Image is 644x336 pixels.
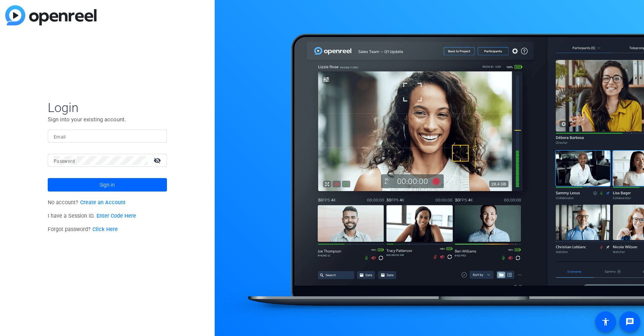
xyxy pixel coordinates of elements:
[601,317,610,326] mat-icon: accessibility
[100,175,115,194] span: Sign in
[54,134,66,140] mat-label: Email
[97,213,136,219] a: Enter Code Here
[48,100,167,115] span: Login
[5,5,97,25] img: blue-gradient.svg
[48,178,167,192] button: Sign in
[80,199,126,206] a: Create an Account
[149,155,167,166] mat-icon: visibility_off
[48,213,136,219] span: I have a Session ID.
[54,132,161,141] input: Enter Email Address
[54,159,75,164] mat-label: Password
[48,115,167,124] p: Sign into your existing account.
[48,226,118,233] span: Forgot password?
[48,199,126,206] span: No account?
[625,317,634,326] mat-icon: message
[92,226,118,233] a: Click Here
